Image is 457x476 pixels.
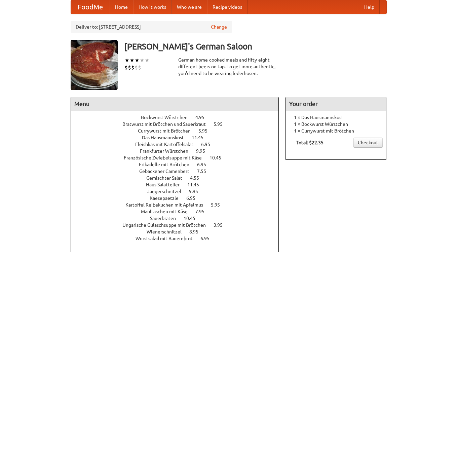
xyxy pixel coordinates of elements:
span: Maultaschen mit Käse [141,209,194,214]
span: 11.45 [187,182,206,187]
li: $ [128,64,131,71]
span: 6.95 [197,162,213,167]
span: 4.95 [195,115,211,120]
span: Frankfurter Würstchen [140,148,195,154]
span: 5.95 [211,202,227,208]
a: Haus Salatteller 11.45 [146,182,212,187]
a: Home [110,0,133,14]
a: Sauerbraten 10.45 [150,216,208,221]
span: Ungarische Gulaschsuppe mit Brötchen [122,222,213,228]
span: Jaegerschnitzel [147,189,188,194]
span: Fleishkas mit Kartoffelsalat [135,142,200,147]
a: Bockwurst Würstchen 4.95 [141,115,217,120]
a: Maultaschen mit Käse 7.95 [141,209,217,214]
a: Kartoffel Reibekuchen mit Apfelmus 5.95 [125,202,232,208]
span: Bratwurst mit Brötchen und Sauerkraut [122,121,213,127]
a: Help [359,0,380,14]
span: 3.95 [214,222,229,228]
a: Change [211,24,227,30]
span: Currywurst mit Brötchen [138,128,197,134]
h4: Your order [286,97,386,111]
a: Ungarische Gulaschsuppe mit Brötchen 3.95 [122,222,235,228]
span: Gemischter Salat [146,175,189,181]
span: Kaesepaetzle [150,195,185,201]
li: ★ [145,57,150,64]
h3: [PERSON_NAME]'s German Saloon [124,40,387,53]
a: Frikadelle mit Brötchen 6.95 [139,162,219,167]
li: $ [135,64,138,71]
a: Das Hausmannskost 11.45 [142,135,216,140]
span: Wienerschnitzel [147,229,188,234]
span: 6.95 [201,142,217,147]
a: Checkout [353,138,383,148]
span: 10.45 [184,216,202,221]
span: Sauerbraten [150,216,183,221]
a: Who we are [172,0,207,14]
li: 1 × Bockwurst Würstchen [289,121,383,127]
a: Wurstsalad mit Bauernbrot 6.95 [136,236,222,241]
li: ★ [124,57,129,64]
span: Französische Zwiebelsuppe mit Käse [124,155,208,160]
li: ★ [135,57,140,64]
a: Recipe videos [207,0,247,14]
span: 5.95 [214,121,229,127]
a: FoodMe [71,0,110,14]
span: 10.45 [210,155,228,160]
span: 5.95 [198,128,214,134]
li: ★ [129,57,135,64]
h4: Menu [71,97,279,111]
span: 9.95 [189,189,205,194]
span: Bockwurst Würstchen [141,115,194,120]
div: Deliver to: [STREET_ADDRESS] [71,21,232,33]
span: Frikadelle mit Brötchen [139,162,196,167]
span: 9.95 [196,148,212,154]
a: Currywurst mit Brötchen 5.95 [138,128,220,134]
a: Frankfurter Würstchen 9.95 [140,148,218,154]
li: $ [138,64,141,71]
a: Kaesepaetzle 6.95 [150,195,208,201]
div: German home-cooked meals and fifty-eight different beers on tap. To get more authentic, you'd nee... [178,57,279,77]
a: Gemischter Salat 4.55 [146,175,212,181]
span: Das Hausmannskost [142,135,191,140]
a: Wienerschnitzel 8.95 [147,229,211,234]
span: 6.95 [200,236,216,241]
a: Jaegerschnitzel 9.95 [147,189,211,194]
a: Bratwurst mit Brötchen und Sauerkraut 5.95 [122,121,235,127]
a: Fleishkas mit Kartoffelsalat 6.95 [135,142,223,147]
img: angular.jpg [71,40,118,90]
span: 6.95 [186,195,202,201]
a: Gebackener Camenbert 7.55 [139,169,219,174]
b: Total: $22.35 [296,140,323,145]
span: 7.55 [197,169,213,174]
li: $ [131,64,135,71]
span: Haus Salatteller [146,182,186,187]
span: 7.95 [195,209,211,214]
li: ★ [140,57,145,64]
li: 1 × Das Hausmannskost [289,114,383,121]
span: Gebackener Camenbert [139,169,196,174]
span: Kartoffel Reibekuchen mit Apfelmus [125,202,210,208]
span: 4.55 [190,175,206,181]
li: $ [124,64,128,71]
span: 11.45 [192,135,210,140]
li: 1 × Currywurst mit Brötchen [289,127,383,134]
a: Französische Zwiebelsuppe mit Käse 10.45 [124,155,234,160]
span: Wurstsalad mit Bauernbrot [136,236,199,241]
a: How it works [133,0,172,14]
span: 8.95 [189,229,205,234]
